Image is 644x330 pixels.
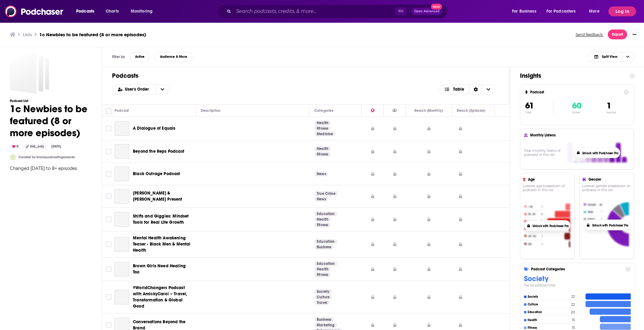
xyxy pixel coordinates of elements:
div: link_only [23,144,46,149]
a: Education [314,239,337,244]
div: Power Score [371,107,374,114]
a: Health [314,120,331,125]
p: Active [572,111,581,114]
span: Monitoring [131,7,153,16]
span: Toggle select row [106,242,111,247]
span: Shifts and Giggles: Mindset Tools for Real Life Growth [133,214,189,225]
a: Brown Girls Need Healing Too [114,262,129,277]
h4: Top by podcast total [524,283,630,287]
button: Export [608,29,627,39]
a: Marketing [314,323,337,328]
a: News [314,171,328,176]
button: open menu [126,6,161,16]
a: Health [314,146,331,151]
a: A Dialogue of Equals [133,125,175,132]
span: Beyond the Reps Podcast [133,149,184,154]
span: 61 [525,100,534,111]
a: Charts [102,6,122,16]
div: Search podcasts, credits, & more... [223,4,453,18]
p: Total [525,111,553,114]
span: More [589,7,599,16]
div: Reach (Episode) [457,107,485,114]
a: A Dialogue of Equals [114,121,129,136]
a: Travel [314,300,330,305]
button: Choose View [439,84,495,94]
div: Categories [314,107,333,114]
a: Mental Health Awakening Teaser - Black Men & Mental Health [133,235,194,253]
span: [PERSON_NAME] & [PERSON_NAME] Present [133,191,182,202]
a: 1c Newbies to be featured (8 or more episodes) [10,53,50,94]
button: Send feedback. [574,32,605,37]
div: 0 [10,144,21,149]
h3: 1c Newbies to be featured (8 or more episodes) [39,32,146,37]
span: Open Advanced [414,10,440,13]
h4: 22 [571,295,575,299]
button: open menu [508,6,544,16]
h4: 20 [571,310,575,314]
a: Shifts and Giggles: Mindset Tools for Real Life Growth [133,213,194,226]
a: Beyond the Reps Podcast [114,144,129,159]
button: Audience & More [155,52,192,62]
h4: Total monthly listens of podcasts in this list [524,149,565,157]
a: Health [314,267,331,272]
span: User's Order [125,87,151,92]
a: Fitness [314,152,331,157]
a: Black Outrage Podcast [114,167,129,181]
a: Fitness [314,272,331,277]
h4: Podcast Categories [531,267,623,271]
a: Mental Health Awakening Teaser - Black Men & Mental Health [114,237,129,252]
h1: Podcasts [112,72,500,80]
h4: Age [528,177,569,182]
h4: 15 [572,326,575,330]
span: New [431,4,442,10]
button: open menu [542,6,585,16]
h3: Podcast List [10,99,92,103]
span: Brown Girls Need Healing Too [133,263,186,275]
h4: 15 [572,318,575,322]
span: 60 [572,100,581,111]
button: Unlock with Podchaser Pro [582,151,619,155]
h1: 1c Newbies to be featured (8 or more episodes) [10,103,92,139]
h4: Education [528,310,569,314]
h4: Monthly Listens [530,133,627,137]
a: Brown Girls Need Healing Too [133,263,194,275]
button: Unlock with Podchaser Pro [592,223,628,228]
a: Beyond the Reps Podcast [133,148,184,155]
a: Business [314,317,334,322]
span: Toggle select row [106,149,111,154]
a: Society [314,289,332,294]
img: Podchaser - Follow, Share and Rate Podcasts [5,6,64,17]
button: Log In [608,6,636,16]
h4: Health [528,318,570,322]
a: True Crime [314,191,338,196]
span: Table [453,87,464,92]
button: Active [130,52,150,62]
h4: 22 [571,303,575,307]
a: Amy Robach & T.J. Holmes Present [114,189,129,204]
span: For Podcasters [546,7,576,16]
span: Split View [602,55,617,58]
span: Toggle select row [106,294,111,300]
h2: Choose List sort [112,84,169,94]
a: [PERSON_NAME] & [PERSON_NAME] Present [133,190,194,202]
span: Charts [106,7,119,16]
h3: Lists [23,32,32,37]
div: Has Guest [392,107,397,114]
span: Changed [DATE] to 8+ episodes [10,166,77,171]
a: Fitness [314,126,331,131]
button: open menu [112,87,156,92]
h1: Insights [520,72,625,80]
span: 1 [607,100,611,111]
button: Show More Button [630,29,639,39]
button: open menu [585,6,607,16]
h3: Filter by [112,55,125,59]
a: News [314,197,328,202]
h4: Listener age breakdown of podcasts in this list [523,184,572,192]
span: Podcasts [76,7,94,16]
a: Education [314,261,337,266]
p: Inactive [607,111,616,114]
a: Fitness [314,222,331,227]
div: Description [201,107,220,114]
